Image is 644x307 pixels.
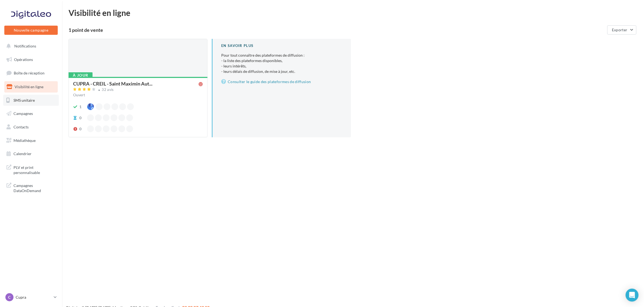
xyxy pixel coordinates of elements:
[8,295,11,300] span: C
[3,81,59,93] a: Visibilité en ligne
[607,25,636,35] button: Exporter
[13,151,32,156] span: Calendrier
[3,121,59,133] a: Contacts
[102,88,114,91] div: 32 avis
[221,69,342,74] li: - leurs délais de diffusion, de mise à jour, etc.
[16,295,52,300] p: Cupra
[69,72,93,78] div: À jour
[14,44,36,48] span: Notifications
[13,125,29,129] span: Contacts
[4,292,58,302] a: C Cupra
[3,148,59,159] a: Calendrier
[69,9,638,17] div: Visibilité en ligne
[14,71,45,75] span: Boîte de réception
[4,26,58,35] button: Nouvelle campagne
[3,108,59,119] a: Campagnes
[221,79,342,85] a: Consulter le guide des plateformes de diffusion
[79,104,81,110] div: 1
[3,67,59,79] a: Boîte de réception
[73,81,152,86] span: CUPRA - CREIL - Saint Maximin Aut...
[3,40,57,52] button: Notifications
[3,54,59,65] a: Opérations
[221,53,342,74] p: Pour tout connaître des plateformes de diffusion :
[13,138,36,143] span: Médiathèque
[3,95,59,106] a: SMS unitaire
[221,43,342,48] div: En savoir plus
[15,84,43,89] span: Visibilité en ligne
[13,182,56,193] span: Campagnes DataOnDemand
[3,135,59,146] a: Médiathèque
[69,28,605,32] div: 1 point de vente
[14,57,33,62] span: Opérations
[221,58,342,63] li: - la liste des plateformes disponibles,
[3,162,59,178] a: PLV et print personnalisable
[73,93,85,97] span: Ouvert
[73,87,203,93] a: 32 avis
[612,28,628,32] span: Exporter
[13,98,35,102] span: SMS unitaire
[221,63,342,69] li: - leurs intérêts,
[13,164,56,175] span: PLV et print personnalisable
[626,289,639,302] div: Open Intercom Messenger
[3,180,59,196] a: Campagnes DataOnDemand
[13,111,33,116] span: Campagnes
[79,126,81,132] div: 0
[79,115,81,121] div: 0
